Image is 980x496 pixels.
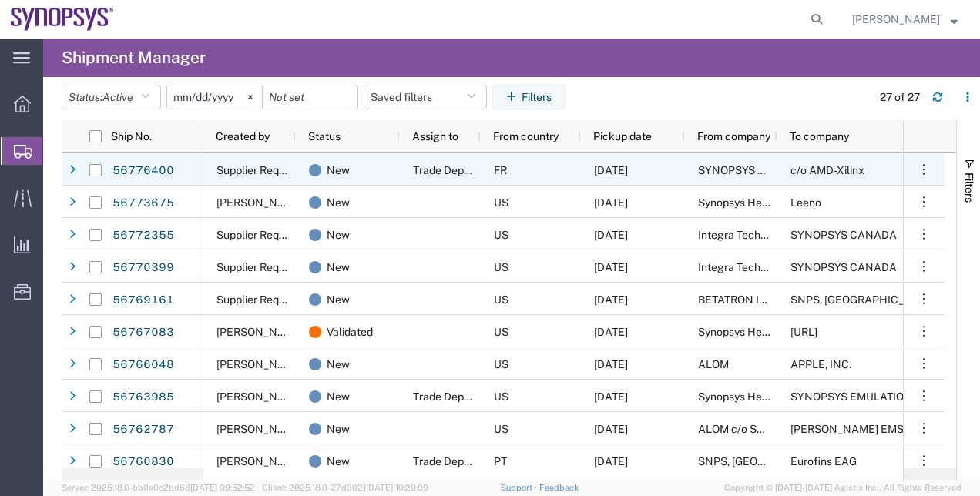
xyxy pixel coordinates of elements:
[11,8,114,31] img: logo
[167,85,262,109] input: Not set
[594,261,628,273] span: 09/09/2025
[327,186,350,219] span: New
[697,130,770,142] span: From company
[494,196,508,209] span: US
[492,85,566,109] button: Filters
[327,380,350,413] span: New
[327,251,350,283] span: New
[327,154,350,186] span: New
[698,261,803,273] span: Integra Technologies
[494,229,508,241] span: US
[594,196,628,209] span: 09/10/2025
[190,483,255,492] span: [DATE] 09:52:52
[366,483,428,492] span: [DATE] 10:20:09
[216,358,304,370] span: Jerry Domalanta
[327,445,350,478] span: New
[698,164,921,176] span: SYNOPSYS EMULATION AND VERIFICATION
[594,293,628,306] span: 09/09/2025
[698,358,729,370] span: ALOM
[62,483,255,492] span: Server: 2025.18.0-bb0e0c2bd68
[216,164,300,176] span: Supplier Request
[216,196,304,209] span: KyeongJin Jang
[112,320,175,345] a: 56767083
[594,455,628,468] span: 09/10/2025
[493,130,559,142] span: From country
[112,256,175,280] a: 56770399
[594,358,628,370] span: 09/11/2025
[698,390,847,403] span: Synopsys Headquarters USSV
[263,85,357,109] input: Not set
[724,481,962,494] span: Copyright © [DATE]-[DATE] Agistix Inc., All Rights Reserved
[790,358,851,370] span: APPLE, INC.
[698,229,803,241] span: Integra Technologies
[594,326,628,338] span: 09/10/2025
[216,390,304,403] span: George Garcia
[112,385,175,410] a: 56763985
[698,196,847,209] span: Synopsys Headquarters USSV
[327,413,350,445] span: New
[494,326,508,338] span: US
[413,455,503,468] span: Trade Department
[111,130,152,142] span: Ship No.
[262,483,428,492] span: Client: 2025.18.0-27d3021
[790,261,897,273] span: SYNOPSYS CANADA
[112,353,175,377] a: 56766048
[494,261,508,273] span: US
[216,229,300,241] span: Supplier Request
[327,348,350,380] span: New
[112,288,175,313] a: 56769161
[539,483,579,492] a: Feedback
[216,326,304,338] span: Rafael Chacon
[112,159,175,183] a: 56776400
[494,293,508,306] span: US
[216,423,304,435] span: Jerry Domalanta
[852,11,940,28] span: Rachelle Varela
[698,423,807,435] span: ALOM c/o SYNOPSYS
[112,191,175,216] a: 56773675
[790,164,864,176] span: c/o AMD-Xilinx
[102,91,133,103] span: Active
[593,130,652,142] span: Pickup date
[880,89,920,106] div: 27 of 27
[790,423,904,435] span: Javad EMS
[216,261,300,273] span: Supplier Request
[62,39,206,77] h4: Shipment Manager
[327,219,350,251] span: New
[594,164,628,176] span: 09/10/2025
[594,423,628,435] span: 09/11/2025
[62,85,161,109] button: Status:Active
[698,326,847,338] span: Synopsys Headquarters USSV
[963,173,975,203] span: Filters
[364,85,487,109] button: Saved filters
[412,130,458,142] span: Assign to
[112,450,175,474] a: 56760830
[698,455,925,468] span: SNPS, Portugal Unipessoal, Lda.
[851,10,958,28] button: [PERSON_NAME]
[494,164,507,176] span: FR
[790,229,897,241] span: SYNOPSYS CANADA
[790,196,821,209] span: Leeno
[327,316,373,348] span: Validated
[413,164,503,176] span: Trade Department
[594,390,628,403] span: 09/09/2025
[494,358,508,370] span: US
[308,130,341,142] span: Status
[790,130,849,142] span: To company
[327,283,350,316] span: New
[698,293,777,306] span: BETATRON INC.
[790,455,857,468] span: Eurofins EAG
[790,326,817,338] span: SiMa.ai
[112,223,175,248] a: 56772355
[494,423,508,435] span: US
[112,417,175,442] a: 56762787
[501,483,539,492] a: Support
[413,390,503,403] span: Trade Department
[494,455,507,468] span: PT
[216,130,270,142] span: Created by
[494,390,508,403] span: US
[216,293,300,306] span: Supplier Request
[216,455,304,468] span: Diogo Tomas
[594,229,628,241] span: 09/09/2025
